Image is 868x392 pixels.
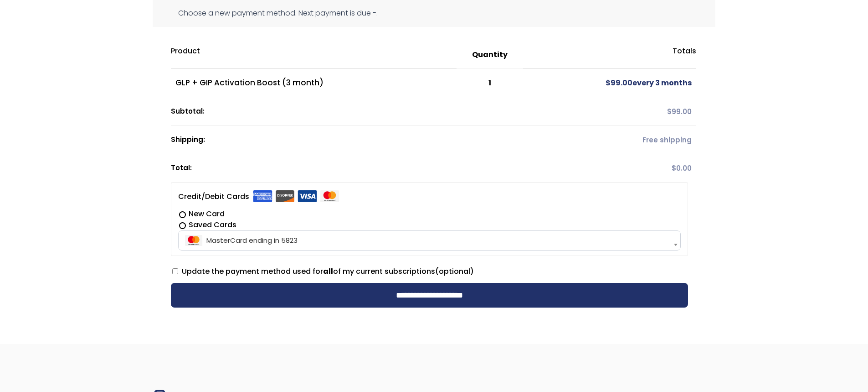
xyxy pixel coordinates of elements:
th: Shipping: [171,126,523,154]
span: $ [667,107,672,116]
label: Update the payment method used for of my current subscriptions [172,266,474,277]
span: $ [606,78,611,88]
img: visa.svg [298,190,317,202]
img: amex.svg [253,190,272,202]
span: (optional) [435,266,474,277]
span: MasterCard ending in 5823 [178,230,681,251]
th: Total: [171,154,523,182]
th: Totals [523,42,696,68]
th: Product [171,42,457,68]
td: GLP + GIP Activation Boost (3 month) [171,68,457,98]
strong: all [323,266,333,277]
td: 1 [457,68,523,98]
span: 99.00 [606,78,632,88]
span: 0.00 [672,163,692,173]
span: 99.00 [667,107,692,116]
span: $ [672,163,676,173]
img: discover.svg [275,190,295,202]
td: Free shipping [523,126,696,154]
td: every 3 months [523,68,696,98]
input: Update the payment method used forallof my current subscriptions(optional) [172,268,178,274]
label: Saved Cards [178,220,681,230]
span: MasterCard ending in 5823 [181,231,678,250]
label: Credit/Debit Cards [178,189,339,204]
label: New Card [178,209,681,220]
th: Quantity [457,42,523,68]
th: Subtotal: [171,98,523,126]
img: mastercard.svg [320,190,339,202]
